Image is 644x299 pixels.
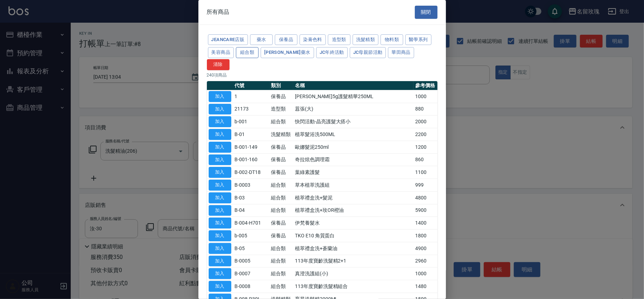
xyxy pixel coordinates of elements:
button: 清除 [207,59,230,70]
td: B-01 [233,128,269,141]
td: 1480 [413,280,437,293]
td: 2000 [413,115,437,128]
td: TKO E10 角質蛋白 [293,230,413,242]
button: 加入 [209,218,231,229]
button: 加入 [209,104,231,115]
th: 類別 [269,81,294,90]
td: B-05 [233,242,269,255]
td: 113年度寶齡洗髮精2+1 [293,255,413,267]
td: 組合類 [269,179,294,192]
td: B-03 [233,191,269,204]
td: B-0007 [233,267,269,280]
td: B-001-149 [233,141,269,153]
td: 組合類 [269,280,294,293]
td: 歐娜髮泥250ml [293,141,413,153]
p: 240 項商品 [207,72,437,78]
td: [PERSON_NAME]5g護髮精華250ML [293,90,413,103]
td: 洗髮精類 [269,128,294,141]
button: 藥水 [250,34,273,45]
button: 華田商品 [388,47,414,58]
button: 美容商品 [208,47,234,58]
button: 保養品 [275,34,297,45]
td: 植萃禮盒洗+蒼蘭油 [293,242,413,255]
button: JC母親節活動 [350,47,386,58]
td: 5900 [413,204,437,217]
td: 植萃髮浴洗500ML [293,128,413,141]
td: 1200 [413,141,437,153]
td: 保養品 [269,217,294,230]
td: 113年度寶齡洗髮精組合 [293,280,413,293]
button: 加入 [209,167,231,178]
button: 加入 [209,116,231,127]
td: 1000 [413,90,437,103]
button: 醫學系列 [405,34,431,45]
td: B-001-160 [233,153,269,166]
button: 加入 [209,142,231,153]
button: 加入 [209,281,231,292]
button: 組合類 [236,47,259,58]
td: 1100 [413,166,437,179]
button: [PERSON_NAME]藥水 [261,47,314,58]
button: JeanCare店販 [208,34,248,45]
td: 伊梵養髮水 [293,217,413,230]
td: 奇拉炫色調理霜 [293,153,413,166]
span: 所有商品 [207,9,230,16]
td: 組合類 [269,115,294,128]
td: 植萃禮盒洗+髮泥 [293,191,413,204]
td: 4900 [413,242,437,255]
td: 2960 [413,255,437,267]
td: 860 [413,153,437,166]
td: 葉綠素護髮 [293,166,413,179]
td: B-04 [233,204,269,217]
td: 囂張(大) [293,103,413,115]
th: 名稱 [293,81,413,90]
td: 880 [413,103,437,115]
td: 組合類 [269,267,294,280]
button: 加入 [209,180,231,191]
td: 真澄洗護組(小) [293,267,413,280]
button: 造型類 [328,34,350,45]
td: 1800 [413,230,437,242]
button: 洗髮精類 [353,34,379,45]
td: 組合類 [269,204,294,217]
td: B-002-DT18 [233,166,269,179]
td: B-0008 [233,280,269,293]
td: B-0005 [233,255,269,267]
button: 加入 [209,230,231,241]
td: 1000 [413,267,437,280]
td: 保養品 [269,166,294,179]
th: 代號 [233,81,269,90]
td: 保養品 [269,141,294,153]
td: 保養品 [269,90,294,103]
td: 2200 [413,128,437,141]
td: 4800 [413,191,437,204]
td: 造型類 [269,103,294,115]
td: 保養品 [269,230,294,242]
th: 參考價格 [413,81,437,90]
button: 染膏色料 [300,34,326,45]
td: 999 [413,179,437,192]
td: 1 [233,90,269,103]
td: 草本植萃洗護組 [293,179,413,192]
td: b-005 [233,230,269,242]
button: 加入 [209,256,231,267]
button: JC年終活動 [316,47,348,58]
td: 快閃活動-晶亮護髮大搭小 [293,115,413,128]
td: B-004-H701 [233,217,269,230]
button: 關閉 [415,6,437,19]
td: 組合類 [269,191,294,204]
button: 加入 [209,91,231,102]
td: 植萃禮盒洗+玫OR橙油 [293,204,413,217]
td: 組合類 [269,242,294,255]
button: 加入 [209,205,231,216]
td: 1400 [413,217,437,230]
td: 保養品 [269,153,294,166]
td: b-001 [233,115,269,128]
td: B-0003 [233,179,269,192]
button: 物料類 [381,34,403,45]
button: 加入 [209,268,231,279]
button: 加入 [209,192,231,203]
td: 組合類 [269,255,294,267]
button: 加入 [209,129,231,140]
button: 加入 [209,243,231,254]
